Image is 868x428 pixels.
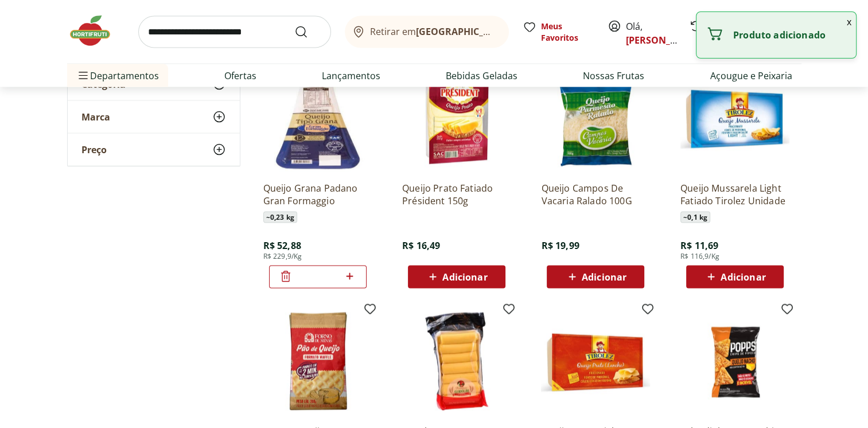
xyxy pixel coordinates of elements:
span: Departamentos [76,62,159,90]
img: Queijo Prato Fatiado Président 150g [402,64,511,173]
span: R$ 229,9/Kg [263,252,302,261]
button: Fechar notificação [842,12,856,32]
button: Marca [68,100,240,133]
a: Meus Favoritos [523,21,594,44]
img: Hortifruti [67,14,124,48]
b: [GEOGRAPHIC_DATA]/[GEOGRAPHIC_DATA] [416,25,609,38]
span: R$ 16,49 [402,239,440,252]
span: ~ 0,23 kg [263,212,297,223]
a: Bebidas Geladas [446,69,517,83]
span: Retirar em [370,26,497,37]
a: Nossas Frutas [583,69,644,83]
button: Retirar em[GEOGRAPHIC_DATA]/[GEOGRAPHIC_DATA] [345,16,509,48]
img: Salgadinho Roots Chips Popps Queijo Nacho 35g [680,307,789,416]
input: search [138,16,331,48]
span: Adicionar [442,273,487,282]
img: Queijo Campos De Vacaria Ralado 100G [541,64,650,173]
button: Preço [68,133,240,165]
span: Marca [81,111,110,122]
span: Adicionar [582,273,626,282]
img: Queijo Mussarela Light Fatiado Tirolez Unidade [680,64,789,173]
img: Queijo Grana Padano Gran Formaggio [263,64,372,173]
a: Lançamentos [322,69,380,83]
span: ~ 0,1 kg [680,212,710,223]
span: R$ 52,88 [263,239,301,252]
button: Adicionar [408,266,505,289]
span: Meus Favoritos [541,21,594,44]
button: Adicionar [686,266,784,289]
span: Adicionar [721,273,765,282]
img: Pão De Queijo Congelado Waffle Forno De Minas Pacote 200G [263,307,372,416]
a: [PERSON_NAME] [626,34,700,46]
span: R$ 116,9/Kg [680,252,719,261]
a: Queijo Mussarela Light Fatiado Tirolez Unidade [680,182,789,207]
button: Menu [76,62,90,90]
a: Açougue e Peixaria [710,69,792,83]
button: Submit Search [294,25,322,39]
span: Preço [81,143,107,155]
a: Queijo Grana Padano Gran Formaggio [263,182,372,207]
a: Ofertas [224,69,256,83]
a: Queijo Prato Fatiado Président 150g [402,182,511,207]
span: R$ 11,69 [680,239,718,252]
a: Queijo Campos De Vacaria Ralado 100G [541,182,650,207]
img: Queijo Prato Light Tirolez Fatiado [541,307,650,416]
p: Produto adicionado [733,29,847,41]
span: R$ 19,99 [541,239,579,252]
button: Adicionar [547,266,644,289]
span: Olá, [626,20,677,47]
img: Canelone Quatro Queijos Guidolim 500G [402,307,511,416]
